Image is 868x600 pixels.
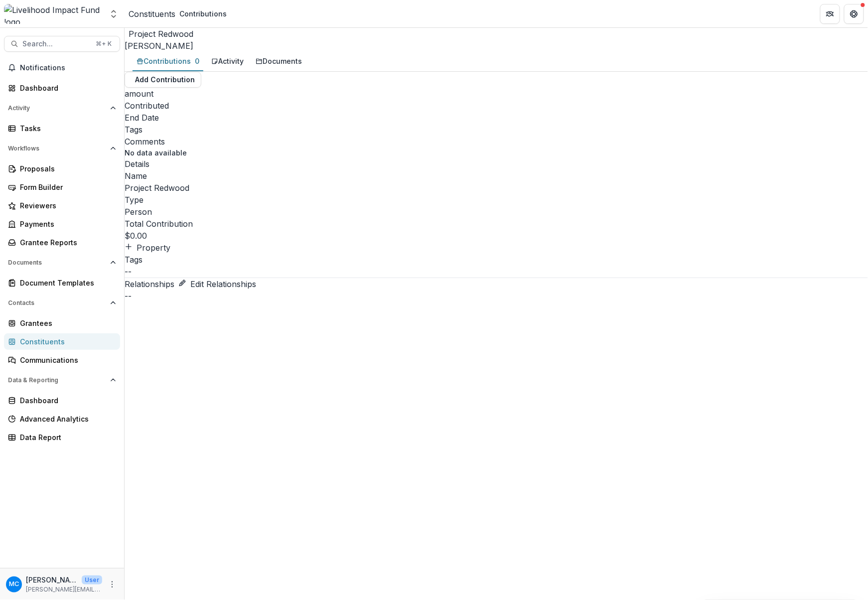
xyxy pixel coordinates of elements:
button: Search... [4,36,120,52]
div: End Date [125,112,868,124]
a: Activity [207,52,248,71]
div: Document Templates [20,278,112,288]
p: Person [125,206,868,218]
span: Contacts [8,300,106,306]
p: Relationships [125,278,174,290]
div: Comments [125,136,868,148]
div: amount [125,88,868,100]
div: Payments [20,219,112,229]
div: Tags [125,124,868,136]
button: Open Documents [4,255,120,271]
a: Contributions0 [133,52,203,71]
span: 0 [195,57,199,65]
div: Communications [20,355,112,365]
p: Name [125,170,868,182]
div: Grantee Reports [20,237,112,248]
div: Contributed [125,100,868,112]
div: Reviewers [20,200,112,211]
div: Dashboard [20,83,112,93]
p: User [82,576,102,585]
span: Search... [22,40,90,48]
span: Data & Reporting [8,377,106,384]
button: Open Activity [4,100,120,116]
div: Documents [252,54,306,68]
a: Documents [252,52,306,71]
a: Grantee Reports [4,234,120,251]
div: Dashboard [20,395,112,406]
button: Property [125,242,170,254]
p: $0.00 [125,230,868,242]
p: -- [125,290,868,302]
div: ⌘ + K [94,38,114,49]
button: More [106,579,118,591]
div: Data Report [20,432,112,443]
div: Advanced Analytics [20,414,112,424]
div: Contributions [179,8,227,19]
p: Total Contribution [125,218,868,230]
span: Notifications [20,64,116,72]
a: Proposals [4,160,120,177]
p: [PERSON_NAME][EMAIL_ADDRESS][DOMAIN_NAME] [26,585,102,594]
a: Constituents [4,333,120,350]
a: Document Templates [4,275,120,291]
a: Communications [4,352,120,368]
div: Tasks [20,123,112,134]
a: Payments [4,216,120,232]
p: Project Redwood [125,182,868,194]
a: Dashboard [4,392,120,409]
img: Livelihood Impact Fund logo [4,4,103,24]
button: Partners [820,4,840,24]
a: Tasks [4,120,120,137]
button: Notifications [4,60,120,76]
div: Contributions [144,56,191,66]
span: Documents [8,259,106,266]
div: Constituents [20,336,112,347]
p: No data available [125,148,868,158]
p: Type [125,194,868,206]
span: Activity [8,105,106,112]
div: Proposals [20,163,112,174]
span: Workflows [8,145,106,152]
p: [PERSON_NAME] [26,575,78,585]
nav: breadcrumb [129,6,231,21]
p: -- [125,266,868,278]
p: Tags [125,254,868,266]
a: Constituents [129,8,175,20]
a: Advanced Analytics [4,411,120,427]
div: Activity [207,54,248,68]
div: Form Builder [20,182,112,192]
button: Open Workflows [4,141,120,156]
h2: Project Redwood [129,28,193,40]
a: Grantees [4,315,120,331]
button: [PERSON_NAME] [125,40,193,52]
button: Add Contribution [125,72,201,88]
button: Open entity switcher [107,4,121,24]
a: Dashboard [4,80,120,96]
button: Open Contacts [4,295,120,311]
a: Reviewers [4,197,120,214]
div: Grantees [20,318,112,328]
button: Open Data & Reporting [4,372,120,388]
div: Michael Chertok [9,581,19,588]
button: Get Help [844,4,864,24]
a: Form Builder [4,179,120,195]
a: Data Report [4,429,120,446]
button: Edit Relationships [178,278,256,290]
p: Details [125,158,149,170]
